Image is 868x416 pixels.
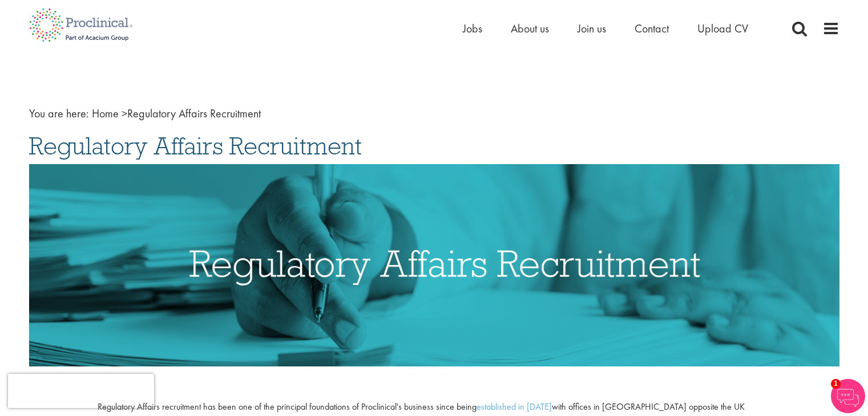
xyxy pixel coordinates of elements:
[92,106,119,121] a: breadcrumb link to Home
[463,21,482,36] a: Jobs
[29,130,362,161] span: Regulatory Affairs Recruitment
[831,379,865,413] img: Chatbot
[92,106,261,121] span: Regulatory Affairs Recruitment
[831,379,841,389] span: 1
[578,21,606,36] a: Join us
[29,106,89,121] span: You are here:
[122,106,127,121] span: >
[8,374,154,408] iframe: reCAPTCHA
[635,21,669,36] a: Contact
[477,401,552,413] a: established in [DATE]
[29,164,839,366] img: Regulatory Affairs Recruitment
[697,21,748,36] a: Upload CV
[511,21,549,36] a: About us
